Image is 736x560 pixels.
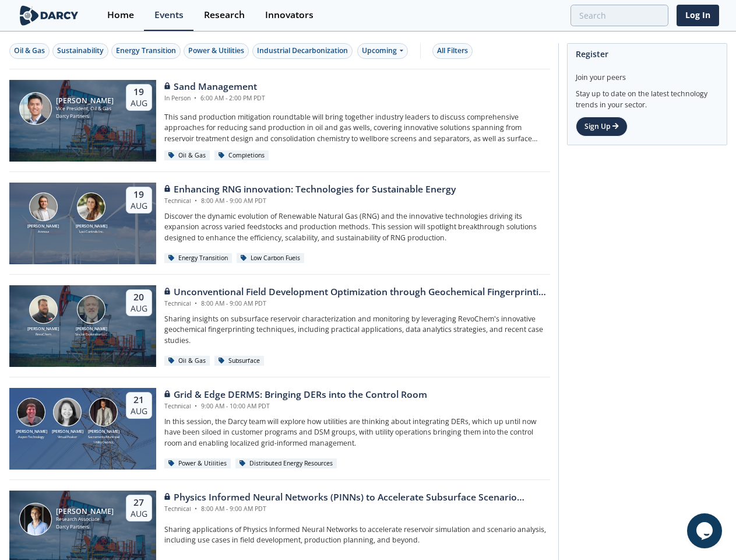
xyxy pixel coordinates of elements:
[56,508,114,516] div: [PERSON_NAME]
[131,201,147,211] div: Aug
[164,459,231,469] div: Power & Utilities
[9,80,550,162] a: Ron Sasaki [PERSON_NAME] Vice President, Oil & Gas Darcy Partners 19 Aug Sand Management In Perso...
[184,43,249,59] button: Power & Utilities
[357,43,408,59] div: Upcoming
[56,97,114,105] div: [PERSON_NAME]
[9,285,550,367] a: Bob Aylsworth [PERSON_NAME] RevoChem John Sinclair [PERSON_NAME] Sinclair Exploration LLC 20 Aug ...
[164,285,550,299] div: Unconventional Field Development Optimization through Geochemical Fingerprinting Technology
[107,10,134,20] div: Home
[164,197,456,206] div: Technical 8:00 AM - 9:00 AM PDT
[131,394,147,406] div: 21
[86,429,122,435] div: [PERSON_NAME]
[193,197,199,205] span: •
[164,94,265,103] div: In Person 6:00 AM - 2:00 PM PDT
[131,86,147,98] div: 19
[131,406,147,416] div: Aug
[164,150,210,161] div: Oil & Gas
[73,229,110,234] div: Loci Controls Inc.
[164,253,233,264] div: Energy Transition
[56,523,114,531] div: Darcy Partners
[131,292,147,303] div: 20
[154,10,184,20] div: Events
[164,211,550,243] p: Discover the dynamic evolution of Renewable Natural Gas (RNG) and the innovative technologies dri...
[86,435,122,444] div: Sacramento Municipal Utility District.
[576,117,628,136] a: Sign Up
[56,113,114,120] div: Darcy Partners
[257,45,348,56] div: Industrial Decarbonization
[164,80,265,94] div: Sand Management
[131,189,147,201] div: 19
[204,10,245,20] div: Research
[432,43,473,59] button: All Filters
[56,516,114,523] div: Research Associate
[17,398,45,426] img: Jonathan Curtis
[131,303,147,314] div: Aug
[116,45,176,56] div: Energy Transition
[265,10,314,20] div: Innovators
[25,229,61,234] div: Anessa
[52,43,108,59] button: Sustainability
[237,253,305,264] div: Low Carbon Fuels
[164,524,550,546] p: Sharing applications of Physics Informed Neural Networks to accelerate reservoir simulation and s...
[57,45,104,56] div: Sustainability
[50,435,86,439] div: Virtual Peaker
[677,5,719,26] a: Log In
[19,503,52,535] img: Juan Mayol
[235,459,337,469] div: Distributed Energy Resources
[29,192,58,221] img: Amir Akbari
[164,356,210,366] div: Oil & Gas
[192,94,199,102] span: •
[13,435,50,439] div: Aspen Technology
[571,5,668,26] input: Advanced Search
[25,326,61,332] div: [PERSON_NAME]
[164,183,456,197] div: Enhancing RNG innovation: Technologies for Sustainable Energy
[193,299,199,307] span: •
[576,44,719,64] div: Register
[188,45,244,56] div: Power & Utilities
[19,92,52,125] img: Ron Sasaki
[164,416,550,449] p: In this session, the Darcy team will explore how utilities are thinking about integrating DERs, w...
[25,223,61,230] div: [PERSON_NAME]
[29,295,58,324] img: Bob Aylsworth
[13,429,50,435] div: [PERSON_NAME]
[73,223,110,230] div: [PERSON_NAME]
[77,295,105,324] img: John Sinclair
[9,43,50,59] button: Oil & Gas
[9,183,550,264] a: Amir Akbari [PERSON_NAME] Anessa Nicole Neff [PERSON_NAME] Loci Controls Inc. 19 Aug Enhancing RN...
[131,497,147,509] div: 27
[164,491,550,505] div: Physics Informed Neural Networks (PINNs) to Accelerate Subsurface Scenario Analysis
[576,83,719,110] div: Stay up to date on the latest technology trends in your sector.
[193,505,199,513] span: •
[131,509,147,519] div: Aug
[252,43,353,59] button: Industrial Decarbonization
[25,332,61,337] div: RevoChem
[17,5,81,26] img: logo-wide.svg
[89,398,118,426] img: Yevgeniy Postnov
[14,45,45,56] div: Oil & Gas
[164,402,427,411] div: Technical 9:00 AM - 10:00 AM PDT
[73,332,110,337] div: Sinclair Exploration LLC
[214,150,269,161] div: Completions
[214,356,265,366] div: Subsurface
[111,43,181,59] button: Energy Transition
[77,192,105,221] img: Nicole Neff
[164,388,427,402] div: Grid & Edge DERMS: Bringing DERs into the Control Room
[164,314,550,346] p: Sharing insights on subsurface reservoir characterization and monitoring by leveraging RevoChem's...
[9,388,550,470] a: Jonathan Curtis [PERSON_NAME] Aspen Technology Brenda Chew [PERSON_NAME] Virtual Peaker Yevgeniy ...
[193,402,199,410] span: •
[50,429,86,435] div: [PERSON_NAME]
[53,398,82,426] img: Brenda Chew
[164,299,550,309] div: Technical 8:00 AM - 9:00 AM PDT
[131,98,147,108] div: Aug
[576,64,719,83] div: Join your peers
[437,45,468,56] div: All Filters
[164,505,550,514] div: Technical 8:00 AM - 9:00 AM PDT
[73,326,110,332] div: [PERSON_NAME]
[164,112,550,144] p: This sand production mitigation roundtable will bring together industry leaders to discuss compre...
[56,105,114,113] div: Vice President, Oil & Gas
[687,513,724,548] iframe: chat widget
